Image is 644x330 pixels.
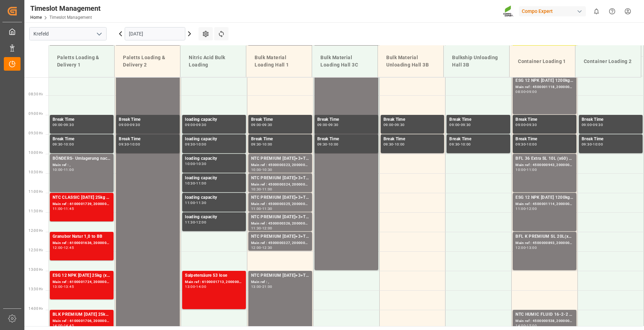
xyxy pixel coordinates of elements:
[195,123,196,126] div: -
[251,155,309,162] div: NTC PREMIUM [DATE]+3+TE BULK
[327,123,328,126] div: -
[130,123,140,126] div: 09:30
[383,123,394,126] div: 09:00
[395,143,405,146] div: 10:00
[459,123,460,126] div: -
[262,123,272,126] div: 09:30
[53,240,111,246] div: Main ref : 6100001636, 2000001322
[251,136,309,143] div: Break Time
[185,123,195,126] div: 09:00
[251,175,309,182] div: NTC PREMIUM [DATE]+3+TE BULK
[64,168,74,171] div: 11:00
[251,214,309,221] div: NTC PREMIUM [DATE]+3+TE BULK
[63,143,64,146] div: -
[196,123,206,126] div: 09:30
[29,268,43,272] span: 13:00 Hr
[29,229,43,233] span: 12:00 Hr
[515,143,526,146] div: 09:30
[64,207,74,210] div: 11:45
[251,143,261,146] div: 09:30
[527,143,537,146] div: 10:00
[53,116,111,123] div: Break Time
[29,170,43,174] span: 10:30 Hr
[592,143,593,146] div: -
[582,123,592,126] div: 09:00
[461,143,471,146] div: 10:00
[63,285,64,288] div: -
[449,136,507,143] div: Break Time
[129,143,130,146] div: -
[261,227,262,230] div: -
[317,116,375,123] div: Break Time
[251,201,309,207] div: Main ref : 4500000325, 2000000077
[527,168,537,171] div: 11:00
[195,201,196,204] div: -
[251,221,309,227] div: Main ref : 4500000326, 2000000077
[251,233,309,240] div: NTC PREMIUM [DATE]+3+TE BULK
[251,182,309,188] div: Main ref : 4500000324, 2000000077
[262,168,272,171] div: 10:30
[449,116,507,123] div: Break Time
[515,318,574,324] div: Main ref : 4500000538, 2000000442
[185,214,243,221] div: loading capacity
[53,194,111,201] div: NTC CLASSIC [DATE] 25kg (x40) DE,EN,PLFET 6-0-12 KR 25kgx40 DE,AT,[GEOGRAPHIC_DATA],ES,ITBT SPORT...
[196,182,206,185] div: 11:00
[515,194,574,201] div: ESG 12 NPK [DATE] 1200kg BB
[185,201,195,204] div: 11:00
[195,285,196,288] div: -
[449,51,504,71] div: Bulkship Unloading Hall 3B
[515,207,526,210] div: 11:00
[185,279,243,285] div: Main ref : 6100001713, 2000001424
[54,51,109,71] div: Paletts Loading & Delivery 1
[53,246,63,249] div: 12:00
[261,285,262,288] div: -
[29,287,43,291] span: 13:30 Hr
[383,136,442,143] div: Break Time
[593,123,603,126] div: 09:30
[185,272,243,279] div: Salpetersäure 53 lose
[262,285,272,288] div: 21:00
[383,51,438,71] div: Bulk Material Unloading Hall 3B
[29,307,43,311] span: 14:00 Hr
[196,143,206,146] div: 10:00
[29,112,43,116] span: 09:00 Hr
[251,45,309,51] div: Main ref : 4500000321, 2000000077
[515,201,574,207] div: Main ref : 4500001114, 2000001086
[195,182,196,185] div: -
[515,90,526,93] div: 08:00
[526,123,527,126] div: -
[461,123,471,126] div: 09:30
[262,246,272,249] div: 12:30
[185,143,195,146] div: 09:30
[185,285,195,288] div: 13:00
[119,136,177,143] div: Break Time
[383,143,394,146] div: 09:30
[196,162,206,165] div: 10:30
[185,221,195,224] div: 11:30
[589,3,604,19] button: show 0 new notifications
[393,143,394,146] div: -
[64,143,74,146] div: 10:00
[318,51,372,71] div: Bulk Material Loading Hall 3C
[328,123,339,126] div: 09:30
[515,162,574,168] div: Main ref : 4500000943, 2000000680
[519,5,589,18] button: Compo Expert
[53,136,111,143] div: Break Time
[29,131,43,135] span: 09:30 Hr
[251,207,261,210] div: 11:00
[185,162,195,165] div: 10:00
[196,221,206,224] div: 12:00
[53,272,111,279] div: ESG 12 NPK [DATE] 25kg (x42) INTALR 20 0-20-0 25kg (x40) INT WW
[252,51,306,71] div: Bulk Material Loading Hall 1
[64,123,74,126] div: 09:30
[195,162,196,165] div: -
[515,55,569,68] div: Container Loading 1
[53,324,63,327] div: 14:00
[262,188,272,191] div: 11:00
[29,151,43,155] span: 10:00 Hr
[317,123,327,126] div: 09:00
[515,168,526,171] div: 10:00
[63,324,64,327] div: -
[262,143,272,146] div: 10:00
[261,168,262,171] div: -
